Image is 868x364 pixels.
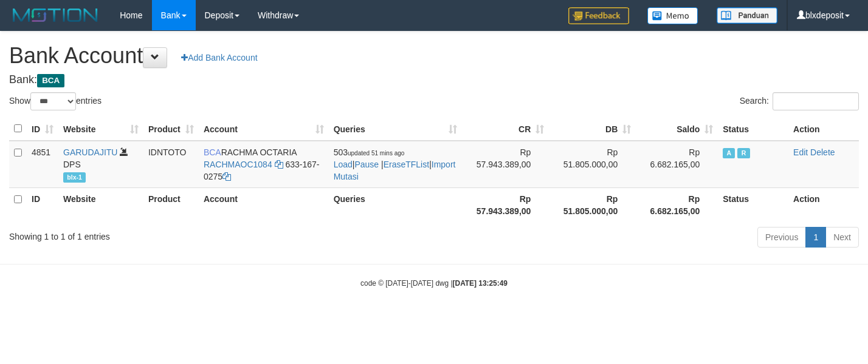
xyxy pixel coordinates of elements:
[568,7,629,24] img: Feedback.jpg
[360,279,508,288] small: code © [DATE]-[DATE] dwg |
[718,117,788,141] th: Status
[740,92,859,110] label: Search:
[58,187,143,222] th: Website
[334,160,353,169] a: Load
[27,187,58,222] th: ID
[204,147,221,157] span: BCA
[9,6,102,24] img: MOTION_logo.png
[143,141,199,188] td: IDNTOTO
[717,7,777,24] img: panduan.png
[636,141,718,188] td: Rp 6.682.165,00
[334,147,405,157] span: 503
[737,148,749,158] span: Running
[636,187,718,222] th: Rp 6.682.165,00
[549,117,636,141] th: DB: activate to sort column ascending
[329,187,463,222] th: Queries
[143,117,199,141] th: Product: activate to sort column ascending
[173,47,265,68] a: Add Bank Account
[27,117,58,141] th: ID: activate to sort column ascending
[793,147,808,157] a: Edit
[329,117,463,141] th: Queries: activate to sort column ascending
[30,92,76,110] select: Showentries
[222,172,231,181] a: Copy 6331670275 to clipboard
[199,117,329,141] th: Account: activate to sort column ascending
[453,279,508,288] strong: [DATE] 13:25:49
[718,187,788,222] th: Status
[825,227,859,248] a: Next
[275,160,283,169] a: Copy RACHMAOC1084 to clipboard
[63,147,117,157] a: GARUDAJITU
[9,226,353,243] div: Showing 1 to 1 of 1 entries
[9,74,859,86] h4: Bank:
[58,141,143,188] td: DPS
[348,150,404,157] span: updated 51 mins ago
[462,141,549,188] td: Rp 57.943.389,00
[384,160,429,169] a: EraseTFList
[723,148,735,158] span: Active
[199,187,329,222] th: Account
[354,160,379,169] a: Pause
[549,187,636,222] th: Rp 51.805.000,00
[647,7,698,24] img: Button%20Memo.svg
[37,74,64,87] span: BCA
[27,141,58,188] td: 4851
[199,141,329,188] td: RACHMA OCTARIA 633-167-0275
[788,117,859,141] th: Action
[462,187,549,222] th: Rp 57.943.389,00
[549,141,636,188] td: Rp 51.805.000,00
[773,92,859,110] input: Search:
[805,227,826,248] a: 1
[462,117,549,141] th: CR: activate to sort column ascending
[334,147,456,181] span: | | |
[58,117,143,141] th: Website: activate to sort column ascending
[334,160,456,181] a: Import Mutasi
[204,160,272,169] a: RACHMAOC1084
[143,187,199,222] th: Product
[757,227,806,248] a: Previous
[788,187,859,222] th: Action
[63,172,86,183] span: blx-1
[9,92,102,110] label: Show entries
[636,117,718,141] th: Saldo: activate to sort column ascending
[9,44,859,68] h1: Bank Account
[810,147,835,157] a: Delete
